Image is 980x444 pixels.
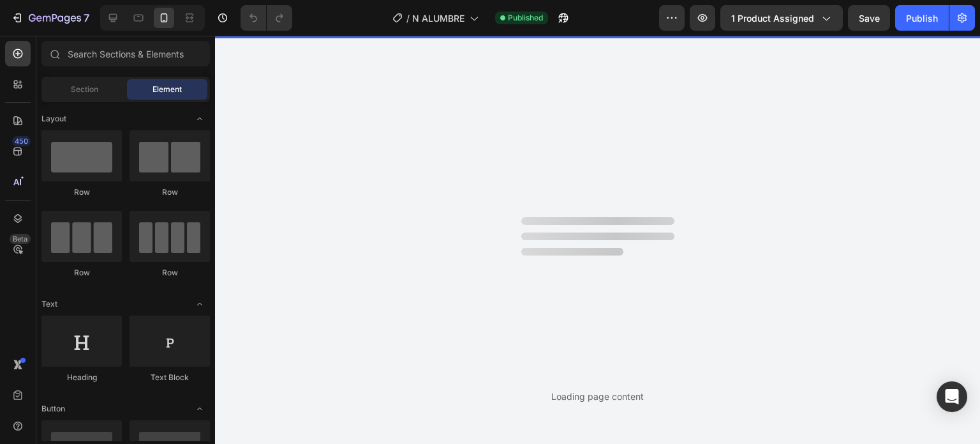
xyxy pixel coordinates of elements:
[937,381,967,412] div: Open Intercom Messenger
[508,12,543,24] span: Published
[41,298,57,310] span: Text
[130,187,210,198] div: Row
[41,403,65,415] span: Button
[241,5,292,31] div: Undo/Redo
[551,390,644,403] div: Loading page content
[12,136,31,146] div: 450
[41,267,122,279] div: Row
[189,109,210,129] span: Toggle open
[152,84,182,95] span: Element
[189,294,210,314] span: Toggle open
[10,234,31,244] div: Beta
[412,11,464,25] span: N ALUMBRE
[41,113,66,125] span: Layout
[130,267,210,279] div: Row
[848,5,890,31] button: Save
[84,10,89,26] p: 7
[906,11,938,25] div: Publish
[189,399,210,419] span: Toggle open
[5,5,95,31] button: 7
[41,372,122,383] div: Heading
[406,11,410,25] span: /
[859,13,880,24] span: Save
[720,5,843,31] button: 1 product assigned
[41,41,210,66] input: Search Sections & Elements
[41,187,122,198] div: Row
[71,84,98,95] span: Section
[895,5,949,31] button: Publish
[731,11,814,25] span: 1 product assigned
[130,372,210,383] div: Text Block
